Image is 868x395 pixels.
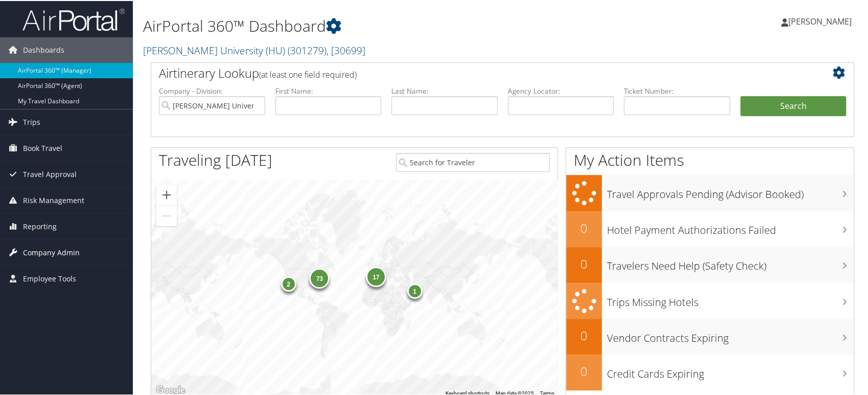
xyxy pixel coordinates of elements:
a: Trips Missing Hotels [566,282,854,318]
h1: AirPortal 360™ Dashboard [143,14,622,36]
a: 0Vendor Contracts Expiring [566,318,854,354]
input: Search for Traveler [396,152,550,171]
span: ( 301279 ) [288,42,326,56]
a: Travel Approvals Pending (Advisor Booked) [566,174,854,210]
div: 17 [366,266,386,286]
label: Agency Locator: [508,85,614,95]
h3: Credit Cards Expiring [607,361,854,380]
a: 0Travelers Need Help (Safety Check) [566,246,854,282]
label: Company - Division: [159,85,265,95]
a: 0Credit Cards Expiring [566,354,854,389]
h2: 0 [566,362,602,379]
span: Reporting [23,213,57,238]
a: 0Hotel Payment Authorizations Failed [566,210,854,246]
label: Last Name: [391,85,498,95]
h3: Travel Approvals Pending (Advisor Booked) [607,181,854,201]
span: (at least one field required) [259,68,357,79]
label: First Name: [275,85,382,95]
span: Employee Tools [23,265,76,291]
span: Book Travel [23,135,62,160]
span: Trips [23,108,40,134]
button: Zoom in [156,184,177,204]
button: Search [740,95,847,116]
h2: 0 [566,254,602,272]
h3: Trips Missing Hotels [607,289,854,309]
span: Risk Management [23,187,84,212]
div: 73 [310,267,330,288]
span: [PERSON_NAME] [788,15,852,26]
a: Terms (opens in new tab) [540,389,554,395]
h3: Hotel Payment Authorizations Failed [607,217,854,236]
span: Map data ©2025 [496,389,534,395]
a: [PERSON_NAME] [781,5,862,36]
label: Ticket Number: [624,85,730,95]
div: 2 [281,275,296,290]
h2: 0 [566,326,602,343]
button: Zoom out [156,205,177,225]
h2: Airtinerary Lookup [159,63,787,81]
h3: Travelers Need Help (Safety Check) [607,253,854,272]
h1: My Action Items [566,148,854,170]
h1: Traveling [DATE] [159,148,272,170]
span: Company Admin [23,239,80,265]
span: Dashboards [23,36,64,62]
img: airportal-logo.png [22,7,125,31]
a: [PERSON_NAME] University (HU) [143,42,365,56]
h2: 0 [566,218,602,236]
div: 1 [407,282,423,297]
h3: Vendor Contracts Expiring [607,325,854,344]
span: , [ 30699 ] [326,42,365,56]
span: Travel Approval [23,161,77,186]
